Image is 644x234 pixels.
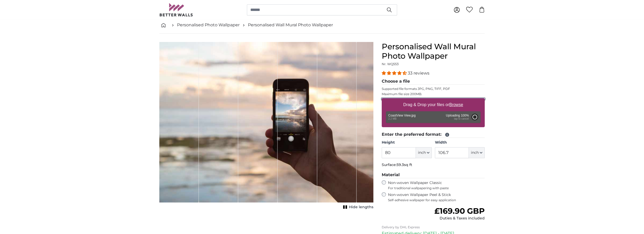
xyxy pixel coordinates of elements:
[418,150,426,155] span: inch
[159,42,373,211] div: 1 of 1
[382,172,485,178] legend: Material
[388,186,485,190] span: For traditional wallpapering with paste
[382,162,485,168] p: Surface:
[408,71,429,76] span: 33 reviews
[416,147,432,158] button: inch
[349,205,373,210] span: Hide lengths
[382,87,485,91] p: Supported file formats JPG, PNG, TIFF, PDF
[248,22,333,28] a: Personalised Wall Mural Photo Wallpaper
[382,131,485,138] legend: Enter the preferred format:
[388,180,485,190] label: Non-woven Wallpaper Classic
[382,62,399,66] span: Nr. WQ553
[382,140,432,145] label: Height
[449,102,463,107] u: Browse
[388,198,485,202] span: Self-adhesive wallpaper for easy application
[159,3,193,16] img: Betterwalls
[397,162,412,167] span: 59.3sq ft
[159,17,485,34] nav: breadcrumbs
[177,22,240,28] a: Personalised Photo Wallpaper
[382,71,408,76] span: 4.33 stars
[469,147,485,158] button: inch
[471,150,479,155] span: inch
[434,206,485,216] span: £169.90 GBP
[401,100,465,110] label: Drag & Drop your files or
[382,92,485,96] p: Maximum file size 200MB.
[434,216,485,221] div: Duties & Taxes included
[382,225,485,229] p: Delivery by DHL Express
[342,204,373,211] button: Hide lengths
[435,140,485,145] label: Width
[382,78,485,85] legend: Choose a file
[388,192,485,202] label: Non-woven Wallpaper Peel & Stick
[382,42,485,61] h1: Personalised Wall Mural Photo Wallpaper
